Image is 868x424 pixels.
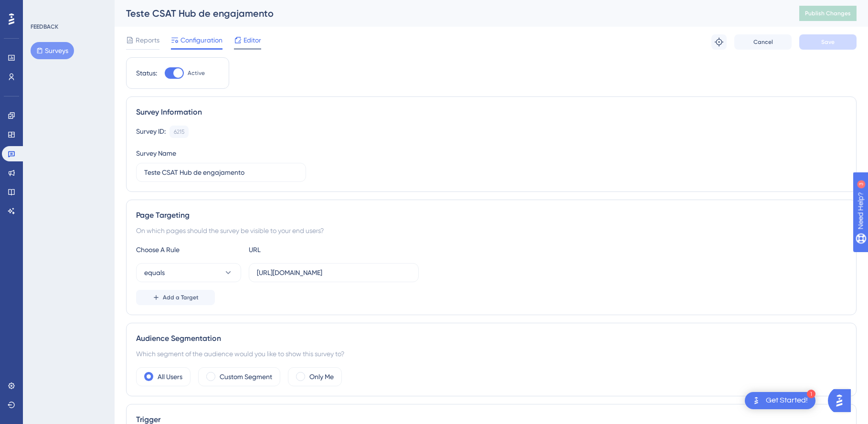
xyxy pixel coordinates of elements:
[188,69,205,77] span: Active
[243,34,261,46] span: Editor
[136,210,847,221] div: Page Targeting
[136,244,241,255] div: Choose A Rule
[249,244,354,255] div: URL
[136,148,176,159] div: Survey Name
[799,34,857,50] button: Save
[136,348,847,360] div: Which segment of the audience would you like to show this survey to?
[136,34,159,46] span: Reports
[174,128,184,136] div: 6215
[136,333,847,344] div: Audience Segmentation
[136,67,157,79] div: Status:
[309,371,334,382] label: Only Me
[31,23,58,31] div: FEEDBACK
[828,386,857,415] iframe: UserGuiding AI Assistant Launcher
[158,371,182,382] label: All Users
[136,290,215,305] button: Add a Target
[745,392,815,409] div: Open Get Started! checklist, remaining modules: 1
[136,106,847,118] div: Survey Information
[751,395,762,406] img: launcher-image-alternative-text
[144,267,165,278] span: equals
[257,267,411,278] input: yourwebsite.com/path
[807,390,815,398] div: 1
[805,10,851,17] span: Publish Changes
[180,34,222,46] span: Configuration
[144,167,298,178] input: Type your Survey name
[220,371,272,382] label: Custom Segment
[66,5,69,12] div: 3
[799,6,857,21] button: Publish Changes
[22,2,60,14] span: Need Help?
[31,42,74,59] button: Surveys
[766,395,808,406] div: Get Started!
[753,38,773,46] span: Cancel
[136,225,847,236] div: On which pages should the survey be visible to your end users?
[136,126,166,138] div: Survey ID:
[734,34,792,50] button: Cancel
[136,263,241,282] button: equals
[163,294,199,301] span: Add a Target
[126,7,775,20] div: Teste CSAT Hub de engajamento
[821,38,835,46] span: Save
